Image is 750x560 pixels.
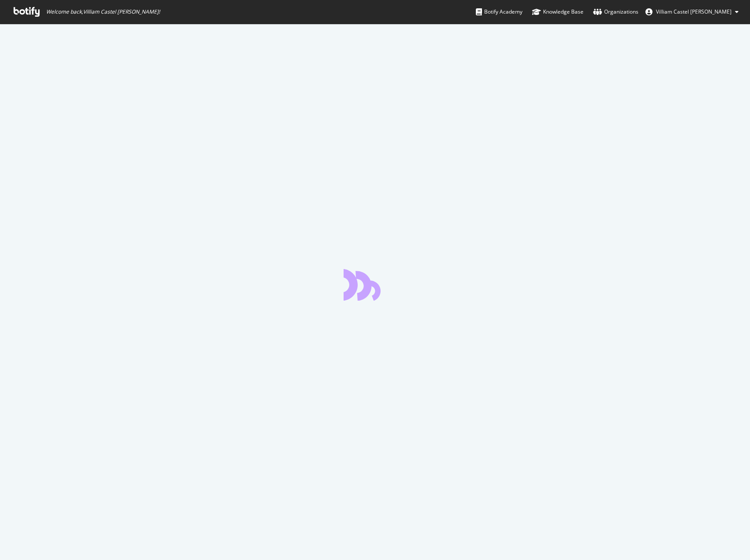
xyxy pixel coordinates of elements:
div: Knowledge Base [532,7,583,16]
div: animation [344,269,407,301]
div: Organizations [593,7,638,16]
span: Welcome back, Villiam Castel [PERSON_NAME] ! [46,8,160,15]
button: Villiam Castel [PERSON_NAME] [638,5,746,19]
div: Botify Academy [476,7,522,16]
span: Villiam Castel Preisler [656,8,732,15]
